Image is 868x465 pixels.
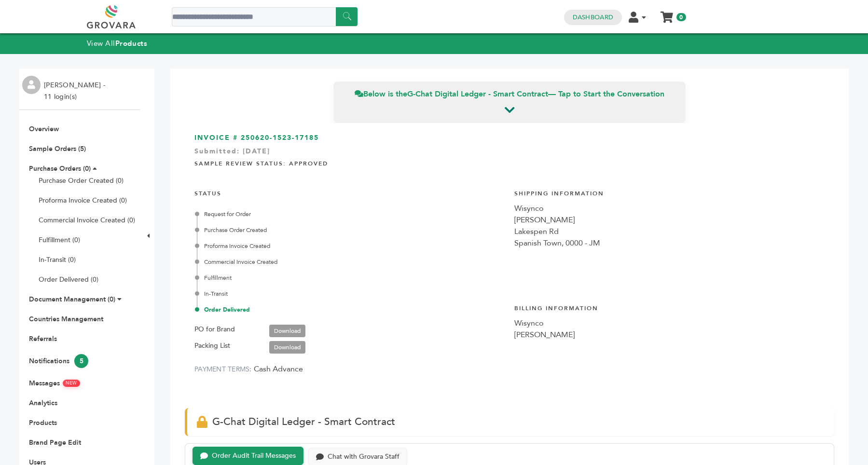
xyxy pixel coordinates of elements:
strong: Products [115,39,147,48]
a: Overview [29,124,59,134]
div: Chat with Grovara Staff [328,453,400,461]
a: Download [269,325,305,337]
span: 5 [74,354,88,368]
a: Analytics [29,398,57,408]
span: Below is the — Tap to Start the Conversation [355,89,664,99]
h4: Shipping Information [514,182,825,203]
li: [PERSON_NAME] - 11 login(s) [44,80,108,103]
label: PAYMENT TERMS: [194,365,252,374]
div: Fulfillment [197,274,505,282]
div: Order Delivered [197,305,505,314]
a: Brand Page Edit [29,438,81,447]
span: NEW [62,379,80,387]
a: Dashboard [573,13,613,22]
a: Purchase Order Created (0) [39,176,124,185]
div: Spanish Town, 0000 - JM [514,237,825,249]
a: Download [269,341,305,354]
a: Commercial Invoice Created (0) [39,216,135,225]
h4: Sample Review Status: Approved [194,152,825,173]
a: Products [29,418,57,427]
a: Proforma Invoice Created (0) [39,196,127,205]
a: MessagesNEW [29,379,80,388]
div: [PERSON_NAME] [514,329,825,341]
div: Request for Order [197,210,505,219]
a: Countries Management [29,315,103,324]
span: Cash Advance [254,364,303,374]
h3: INVOICE # 250620-1523-17185 [194,133,825,143]
a: In-Transit (0) [39,255,76,264]
span: 0 [676,13,686,21]
div: Order Audit Trail Messages [212,452,296,460]
div: Proforma Invoice Created [197,242,505,250]
div: Purchase Order Created [197,226,505,234]
div: Commercial Invoice Created [197,258,505,266]
a: Document Management (0) [29,295,115,304]
a: Sample Orders (5) [29,144,86,153]
h4: Billing Information [514,297,825,317]
div: Submitted: [DATE] [194,147,825,161]
a: Referrals [29,334,57,343]
span: G-Chat Digital Ledger - Smart Contract [212,415,395,429]
a: Fulfillment (0) [39,235,80,245]
a: Notifications5 [29,356,88,366]
h4: STATUS [194,182,505,203]
div: Wisynco [514,203,825,214]
label: Packing List [194,340,230,352]
div: In-Transit [197,289,505,298]
div: Lakespen Rd [514,226,825,237]
a: View AllProducts [87,39,148,48]
label: PO for Brand [194,324,235,335]
div: [PERSON_NAME] [514,214,825,226]
input: Search a product or brand... [172,7,358,27]
a: Order Delivered (0) [39,275,98,284]
strong: G-Chat Digital Ledger - Smart Contract [407,89,548,99]
a: Purchase Orders (0) [29,164,91,173]
a: My Cart [661,9,672,19]
img: profile.png [22,76,41,94]
div: Wisynco [514,317,825,329]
